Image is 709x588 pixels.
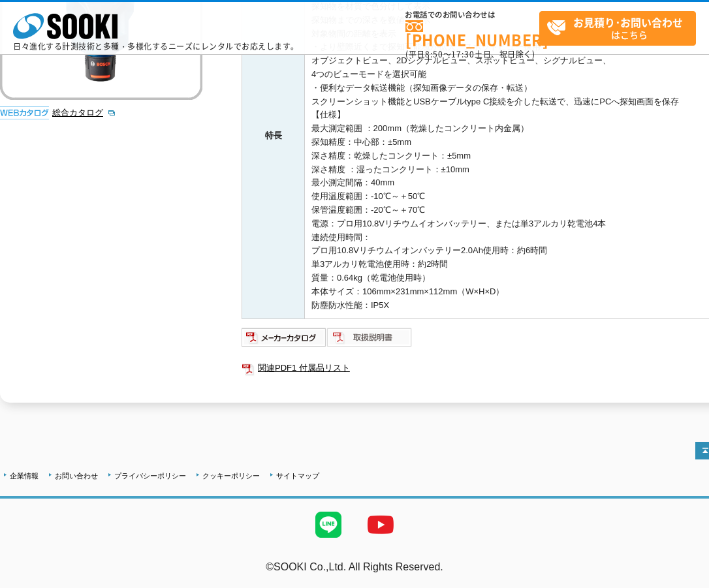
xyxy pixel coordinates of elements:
img: メーカーカタログ [242,327,327,348]
span: はこちら [546,12,695,44]
a: [PHONE_NUMBER] [405,20,539,47]
span: 8:50 [425,48,443,60]
a: お問い合わせ [55,472,98,480]
a: クッキーポリシー [202,472,260,480]
img: YouTube [355,499,407,551]
span: (平日 ～ 土日、祝日除く) [405,48,535,60]
p: 日々進化する計測技術と多種・多様化するニーズにレンタルでお応えします。 [13,42,299,50]
span: お電話でのお問い合わせは [405,11,539,19]
strong: お見積り･お問い合わせ [573,14,683,30]
a: メーカーカタログ [242,336,327,346]
a: 総合カタログ [52,108,116,117]
a: 取扱説明書 [327,336,413,346]
a: テストMail [659,575,709,586]
a: 企業情報 [10,472,39,480]
span: 17:30 [451,48,475,60]
img: 取扱説明書 [327,327,413,348]
a: プライバシーポリシー [114,472,186,480]
img: LINE [302,499,355,551]
a: お見積り･お問い合わせはこちら [539,11,696,46]
a: サイトマップ [276,472,319,480]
